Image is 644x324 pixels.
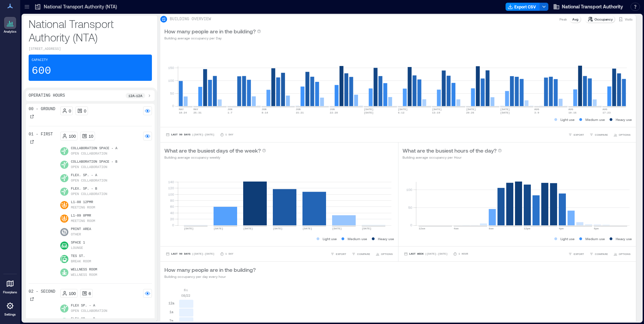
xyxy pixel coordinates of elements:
[69,108,71,114] p: 0
[29,46,152,52] p: [STREET_ADDRESS]
[273,227,283,230] text: [DATE]
[500,111,510,114] text: [DATE]
[71,165,107,170] p: Open Collaboration
[329,251,348,257] button: EXPORT
[71,246,83,251] p: Lounge
[164,147,261,155] p: What are the busiest days of the week?
[489,227,494,230] text: 8am
[71,227,91,232] p: Print Area
[164,35,261,41] p: Building average occupancy per Day
[164,155,266,160] p: Building average occupancy weekly
[29,17,152,44] p: National Transport Authority (NTA)
[225,133,233,137] p: 1 Day
[454,227,459,230] text: 4am
[262,111,268,114] text: 8-14
[179,111,187,114] text: 18-24
[603,108,608,111] text: AUG
[595,252,608,256] span: COMPARE
[2,298,18,319] a: Settings
[398,111,404,114] text: 6-12
[71,205,95,210] p: Meeting Room
[534,108,539,111] text: AUG
[506,3,540,11] button: Export CSV
[170,204,174,208] tspan: 60
[362,227,372,230] text: [DATE]
[71,213,95,219] p: L1-09 8PMR
[181,293,190,298] p: 08/22
[71,186,107,192] p: Flex. Sp. - B
[595,133,608,137] span: COMPARE
[193,108,198,111] text: MAY
[71,159,118,165] p: Collaboration Space - B
[466,108,476,111] text: [DATE]
[71,272,97,278] p: Wellness Room
[71,146,118,151] p: Collaboration Space - A
[612,131,632,138] button: OPTIONS
[71,219,95,224] p: Meeting Room
[574,252,584,256] span: EXPORT
[406,188,412,192] tspan: 100
[71,232,81,237] p: Other
[179,108,184,111] text: MAY
[524,227,530,230] text: 12pm
[168,78,174,83] tspan: 100
[32,58,48,63] p: Capacity
[32,64,51,78] p: 600
[71,173,107,178] p: Flex. Sp. - A
[619,252,631,256] span: OPTIONS
[164,274,256,279] p: Building occupancy per day every hour
[214,227,223,230] text: [DATE]
[84,108,86,114] p: 0
[168,180,174,184] tspan: 140
[169,309,173,315] p: 1a
[567,131,585,138] button: EXPORT
[381,252,393,256] span: OPTIONS
[500,108,510,111] text: [DATE]
[419,227,425,230] text: 12am
[296,108,301,111] text: JUN
[402,147,496,155] p: What are the busiest hours of the day?
[29,132,53,137] p: 01 - First
[227,111,232,114] text: 1-7
[69,133,76,139] p: 100
[348,236,367,241] p: Medium use
[71,317,107,322] p: Flex Sp. - B
[567,251,585,257] button: EXPORT
[69,291,76,296] p: 100
[560,117,575,122] p: Light use
[402,155,502,160] p: Building average occupancy per Hour
[364,108,374,111] text: [DATE]
[569,108,574,111] text: AUG
[193,111,201,114] text: 25-31
[168,300,174,306] p: 12a
[588,251,609,257] button: COMPARE
[572,17,578,22] p: Avg
[350,251,372,257] button: COMPARE
[71,178,107,184] p: Open Collaboration
[71,151,107,157] p: Open Collaboration
[227,108,232,111] text: JUN
[378,236,394,241] p: Heavy use
[168,66,174,70] tspan: 150
[336,252,346,256] span: EXPORT
[302,227,312,230] text: [DATE]
[616,117,632,122] p: Heavy use
[330,108,335,111] text: JUN
[574,133,584,137] span: EXPORT
[164,266,256,274] p: How many people are in the building?
[89,291,91,296] p: 6
[44,3,117,10] p: National Transport Authority (NTA)
[3,290,17,294] p: Floorplans
[432,108,442,111] text: [DATE]
[585,117,605,122] p: Medium use
[619,133,631,137] span: OPTIONS
[398,108,408,111] text: [DATE]
[402,251,449,257] button: Last Week |[DATE]-[DATE]
[296,111,304,114] text: 15-21
[357,252,370,256] span: COMPARE
[408,205,412,209] tspan: 50
[569,111,577,114] text: 10-16
[170,198,174,202] tspan: 80
[559,17,567,22] p: Peak
[164,27,256,35] p: How many people are in the building?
